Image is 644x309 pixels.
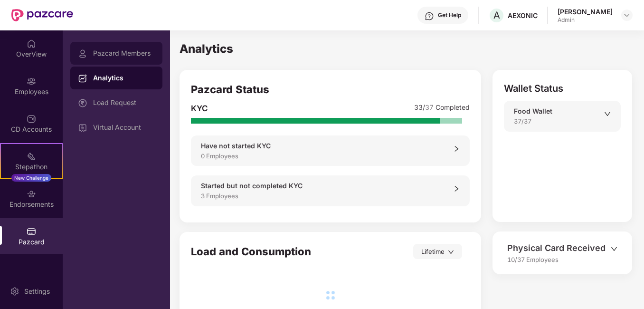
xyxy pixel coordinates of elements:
[201,181,453,191] div: Started but not completed KYC
[507,241,611,255] div: Physical Card Received
[508,11,538,20] div: AEXONIC
[425,11,434,21] img: svg+xml;base64,PHN2ZyBpZD0iSGVscC0zMngzMiIgeG1sbnM9Imh0dHA6Ly93d3cudzMub3JnLzIwMDAvc3ZnIiB3aWR0aD...
[27,114,36,124] img: svg+xml;base64,PHN2ZyBpZD0iQ0RfQWNjb3VudHMiIGRhdGEtbmFtZT0iQ0QgQWNjb3VudHMiIHhtbG5zPSJodHRwOi8vd3...
[438,11,461,19] div: Get Help
[201,191,453,201] div: 3 Employees
[611,246,617,252] span: down
[78,123,87,133] img: svg+xml;base64,PHN2ZyBpZD0iVmlydHVhbF9BY2NvdW50IiBkYXRhLW5hbWU9IlZpcnR1YWwgQWNjb3VudCIgeG1sbnM9Im...
[558,16,613,24] div: Admin
[78,98,87,108] img: svg+xml;base64,PHN2ZyBpZD0iTG9hZF9SZXF1ZXN0IiBkYXRhLW5hbWU9IkxvYWQgUmVxdWVzdCIgeG1sbnM9Imh0dHA6Ly...
[453,185,460,192] span: right
[27,77,36,86] img: svg+xml;base64,PHN2ZyBpZD0iRW1wbG95ZWVzIiB4bWxucz0iaHR0cDovL3d3dy53My5vcmcvMjAwMC9zdmciIHdpZHRoPS...
[514,116,604,126] div: 37/37
[21,287,53,296] div: Settings
[448,249,454,255] span: down
[78,74,87,83] img: svg+xml;base64,PHN2ZyBpZD0iRGFzaGJvYXJkIiB4bWxucz0iaHR0cDovL3d3dy53My5vcmcvMjAwMC9zdmciIHdpZHRoPS...
[414,102,470,115] div: 33 / Completed
[558,7,613,16] div: [PERSON_NAME]
[27,189,36,199] img: svg+xml;base64,PHN2ZyBpZD0iRW5kb3JzZW1lbnRzIiB4bWxucz0iaHR0cDovL3d3dy53My5vcmcvMjAwMC9zdmciIHdpZH...
[1,162,62,172] div: Stepathon
[201,141,453,151] div: Have not started KYC
[623,11,631,19] img: svg+xml;base64,PHN2ZyBpZD0iRHJvcGRvd24tMzJ4MzIiIHhtbG5zPSJodHRwOi8vd3d3LnczLm9yZy8yMDAwL3N2ZyIgd2...
[604,111,611,117] span: down
[27,152,36,161] img: svg+xml;base64,PHN2ZyB4bWxucz0iaHR0cDovL3d3dy53My5vcmcvMjAwMC9zdmciIHdpZHRoPSIyMSIgaGVpZ2h0PSIyMC...
[10,287,19,296] img: svg+xml;base64,PHN2ZyBpZD0iU2V0dGluZy0yMHgyMCIgeG1sbnM9Imh0dHA6Ly93d3cudzMub3JnLzIwMDAvc3ZnIiB3aW...
[425,103,434,111] span: 37
[514,106,604,116] div: Food Wallet
[180,40,632,58] div: Analytics
[93,124,155,131] div: Virtual Account
[191,81,470,98] div: Pazcard Status
[27,227,36,236] img: svg+xml;base64,PHN2ZyBpZD0iUGF6Y2FyZCIgeG1sbnM9Imh0dHA6Ly93d3cudzMub3JnLzIwMDAvc3ZnIiB3aWR0aD0iMj...
[93,73,155,83] div: Analytics
[453,145,460,152] span: right
[27,39,36,48] img: svg+xml;base64,PHN2ZyBpZD0iSG9tZSIgeG1sbnM9Imh0dHA6Ly93d3cudzMub3JnLzIwMDAvc3ZnIiB3aWR0aD0iMjAiIG...
[493,10,500,21] span: A
[93,49,155,57] div: Pazcard Members
[413,244,462,259] div: Lifetime
[504,81,621,96] div: Wallet Status
[93,99,155,106] div: Load Request
[201,151,453,161] div: 0 Employees
[191,243,413,260] div: Load and Consumption
[78,49,87,58] img: svg+xml;base64,PHN2ZyBpZD0iUHJvZmlsZSIgeG1sbnM9Imh0dHA6Ly93d3cudzMub3JnLzIwMDAvc3ZnIiB3aWR0aD0iMj...
[11,174,51,182] div: New Challenge
[191,102,414,115] div: KYC
[507,255,611,264] div: 10/37 Employees
[11,9,73,21] img: New Pazcare Logo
